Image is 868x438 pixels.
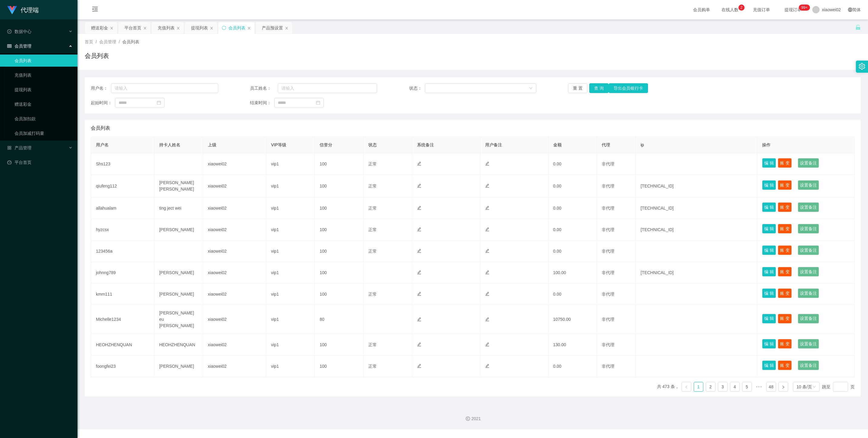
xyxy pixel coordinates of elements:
[119,39,120,44] span: /
[799,5,810,11] sup: 1209
[315,153,363,175] td: 100
[99,39,116,44] span: 会员管理
[85,39,93,44] span: 首页
[798,314,819,324] button: 设置备注
[417,342,421,347] i: 图标: edit
[154,175,203,197] td: [PERSON_NAME] [PERSON_NAME]
[266,197,315,219] td: vip1
[176,26,180,30] i: 图标: close
[548,219,597,241] td: 0.00
[548,197,597,219] td: 0.00
[778,267,792,277] button: 账 变
[417,292,421,296] i: 图标: edit
[368,364,377,369] span: 正常
[159,142,180,147] span: 持卡人姓名
[798,339,819,349] button: 设置备注
[636,197,758,219] td: [TECHNICAL_ID]
[762,245,776,255] button: 编 辑
[7,29,12,34] i: 图标: check-circle-o
[315,197,363,219] td: 100
[315,305,363,334] td: 80
[636,219,758,241] td: [TECHNICAL_ID]
[781,8,804,12] span: 提现订单
[602,206,614,211] span: 非代理
[122,39,139,44] span: 会员列表
[485,249,489,253] i: 图标: edit
[315,284,363,305] td: 100
[7,7,39,12] a: 代理端
[91,124,110,132] span: 会员列表
[285,26,288,30] i: 图标: close
[636,175,758,197] td: [TECHNICAL_ID]
[91,219,154,241] td: hyzcsx
[602,142,610,147] span: 代理
[754,382,764,392] span: •••
[91,241,154,262] td: 123456a
[778,288,792,298] button: 账 变
[91,305,154,334] td: Michelle1234
[91,153,154,175] td: Shs123
[762,288,776,298] button: 编 辑
[706,382,715,391] a: 2
[781,385,785,389] i: 图标: right
[368,161,377,166] span: 正常
[7,44,31,48] span: 会员管理
[485,342,489,347] i: 图标: edit
[250,100,274,106] span: 结束时间：
[778,245,792,255] button: 账 变
[485,227,489,231] i: 图标: edit
[154,219,203,241] td: [PERSON_NAME]
[143,26,147,30] i: 图标: close
[7,44,12,48] i: 图标: table
[762,360,776,370] button: 编 辑
[602,342,614,347] span: 非代理
[730,382,740,392] li: 4
[157,101,161,105] i: 图标: calendar
[762,339,776,349] button: 编 辑
[7,145,31,150] span: 产品管理
[682,382,691,392] li: 上一页
[266,175,315,197] td: vip1
[762,158,776,168] button: 编 辑
[320,142,332,147] span: 信誉分
[589,83,609,93] button: 查 询
[91,284,154,305] td: kmm111
[602,184,614,188] span: 非代理
[222,26,226,30] i: 图标: sync
[203,197,266,219] td: xiaowei02
[154,334,203,356] td: HEOHZHENQUAN
[778,314,792,324] button: 账 变
[250,85,278,91] span: 员工姓名：
[266,284,315,305] td: vip1
[417,161,421,166] i: 图标: edit
[21,0,39,20] h1: 代理端
[191,22,208,34] div: 提现列表
[15,113,73,125] a: 会员加扣款
[548,175,597,197] td: 0.00
[96,39,97,44] span: /
[485,142,502,147] span: 用户备注
[798,202,819,212] button: 设置备注
[778,382,788,392] li: 下一页
[7,29,31,34] span: 数据中心
[315,356,363,377] td: 100
[548,153,597,175] td: 0.00
[158,22,175,34] div: 充值列表
[798,180,819,190] button: 设置备注
[762,267,776,277] button: 编 辑
[417,184,421,188] i: 图标: edit
[15,55,73,67] a: 会员列表
[266,219,315,241] td: vip1
[417,270,421,274] i: 图标: edit
[798,288,819,298] button: 设置备注
[718,8,741,12] span: 在线人数
[315,175,363,197] td: 100
[812,385,816,389] i: 图标: down
[657,382,679,392] li: 共 473 条，
[548,284,597,305] td: 0.00
[750,8,773,12] span: 充值订单
[91,175,154,197] td: qiufeng112
[266,356,315,377] td: vip1
[203,305,266,334] td: xiaowei02
[548,334,597,356] td: 130.00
